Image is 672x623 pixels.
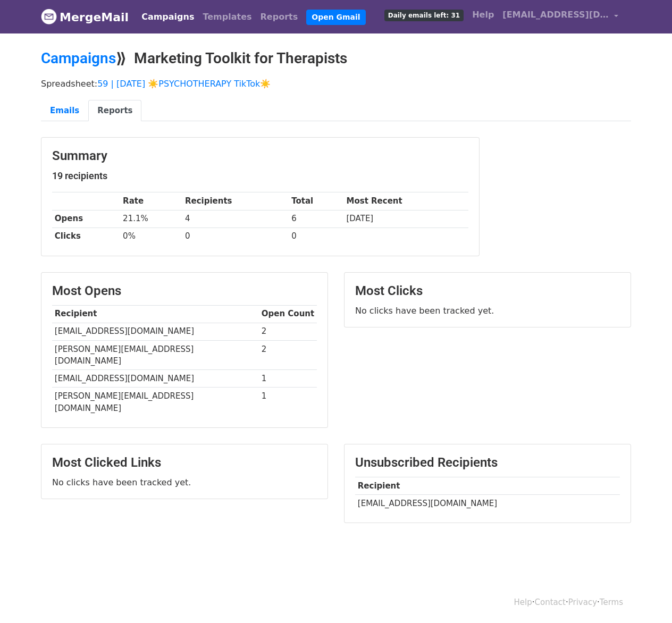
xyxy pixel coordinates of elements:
[52,370,259,388] td: [EMAIL_ADDRESS][DOMAIN_NAME]
[256,6,303,28] a: Reports
[52,305,259,323] th: Recipient
[137,6,198,28] a: Campaigns
[182,228,289,245] td: 0
[41,9,57,24] img: MergeMail logo
[52,455,317,470] h3: Most Clicked Links
[568,597,597,607] a: Privacy
[52,477,317,488] p: No clicks have been tracked yet.
[289,228,343,245] td: 0
[52,340,259,370] td: [PERSON_NAME][EMAIL_ADDRESS][DOMAIN_NAME]
[502,9,609,21] span: [EMAIL_ADDRESS][DOMAIN_NAME]
[41,6,129,28] a: MergeMail
[355,494,620,512] td: [EMAIL_ADDRESS][DOMAIN_NAME]
[120,228,182,245] td: 0%
[120,210,182,228] td: 21.1%
[52,210,120,228] th: Opens
[355,477,620,494] th: Recipient
[182,210,289,228] td: 4
[289,210,343,228] td: 6
[344,192,468,210] th: Most Recent
[600,597,623,607] a: Terms
[468,4,498,26] a: Help
[535,597,566,607] a: Contact
[198,6,256,28] a: Templates
[384,10,464,21] span: Daily emails left: 31
[41,100,88,122] a: Emails
[306,10,365,25] a: Open Gmail
[355,455,620,470] h3: Unsubscribed Recipients
[619,572,672,623] iframe: Chat Widget
[289,192,343,210] th: Total
[120,192,182,210] th: Rate
[380,4,468,26] a: Daily emails left: 31
[52,283,317,299] h3: Most Opens
[259,323,317,340] td: 2
[41,49,631,68] h2: ⟫ Marketing Toolkit for Therapists
[52,388,259,417] td: [PERSON_NAME][EMAIL_ADDRESS][DOMAIN_NAME]
[514,597,532,607] a: Help
[52,323,259,340] td: [EMAIL_ADDRESS][DOMAIN_NAME]
[355,283,620,299] h3: Most Clicks
[41,78,631,89] p: Spreadsheet:
[41,49,116,67] a: Campaigns
[259,388,317,417] td: 1
[259,370,317,388] td: 1
[97,79,271,89] a: 59 | [DATE] ☀️PSYCHOTHERAPY TikTok☀️
[344,210,468,228] td: [DATE]
[52,228,120,245] th: Clicks
[182,192,289,210] th: Recipients
[88,100,141,122] a: Reports
[52,170,468,182] h5: 19 recipients
[259,340,317,370] td: 2
[259,305,317,323] th: Open Count
[355,305,620,316] p: No clicks have been tracked yet.
[52,148,468,164] h3: Summary
[498,4,623,29] a: [EMAIL_ADDRESS][DOMAIN_NAME]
